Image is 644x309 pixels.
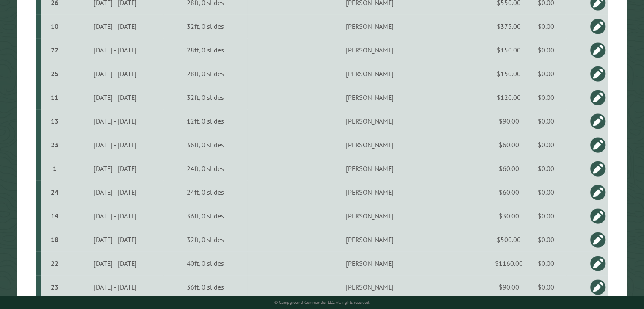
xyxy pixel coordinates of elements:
[44,141,65,149] div: 23
[68,235,162,244] div: [DATE] - [DATE]
[492,251,526,275] td: $1160.00
[68,188,162,196] div: [DATE] - [DATE]
[44,164,65,173] div: 1
[526,180,567,204] td: $0.00
[44,259,65,268] div: 22
[247,180,492,204] td: [PERSON_NAME]
[163,38,248,62] td: 28ft, 0 slides
[163,133,248,157] td: 36ft, 0 slides
[163,109,248,133] td: 12ft, 0 slides
[247,38,492,62] td: [PERSON_NAME]
[247,109,492,133] td: [PERSON_NAME]
[492,86,526,109] td: $120.00
[44,93,65,102] div: 11
[526,228,567,251] td: $0.00
[163,62,248,86] td: 28ft, 0 slides
[526,38,567,62] td: $0.00
[274,300,370,305] small: © Campground Commander LLC. All rights reserved.
[68,164,162,173] div: [DATE] - [DATE]
[163,251,248,275] td: 40ft, 0 slides
[492,133,526,157] td: $60.00
[163,275,248,299] td: 36ft, 0 slides
[247,86,492,109] td: [PERSON_NAME]
[163,228,248,251] td: 32ft, 0 slides
[44,46,65,54] div: 22
[247,251,492,275] td: [PERSON_NAME]
[526,14,567,38] td: $0.00
[492,14,526,38] td: $375.00
[68,46,162,54] div: [DATE] - [DATE]
[68,283,162,291] div: [DATE] - [DATE]
[163,14,248,38] td: 32ft, 0 slides
[492,204,526,228] td: $30.00
[68,69,162,78] div: [DATE] - [DATE]
[68,22,162,30] div: [DATE] - [DATE]
[163,180,248,204] td: 24ft, 0 slides
[526,133,567,157] td: $0.00
[44,22,65,30] div: 10
[163,204,248,228] td: 36ft, 0 slides
[44,283,65,291] div: 23
[526,157,567,180] td: $0.00
[247,62,492,86] td: [PERSON_NAME]
[526,204,567,228] td: $0.00
[247,14,492,38] td: [PERSON_NAME]
[492,62,526,86] td: $150.00
[492,180,526,204] td: $60.00
[247,228,492,251] td: [PERSON_NAME]
[163,157,248,180] td: 24ft, 0 slides
[492,38,526,62] td: $150.00
[163,86,248,109] td: 32ft, 0 slides
[526,109,567,133] td: $0.00
[247,204,492,228] td: [PERSON_NAME]
[492,275,526,299] td: $90.00
[44,235,65,244] div: 18
[492,228,526,251] td: $500.00
[44,117,65,125] div: 13
[68,141,162,149] div: [DATE] - [DATE]
[492,109,526,133] td: $90.00
[526,62,567,86] td: $0.00
[68,259,162,268] div: [DATE] - [DATE]
[526,251,567,275] td: $0.00
[44,69,65,78] div: 25
[44,188,65,196] div: 24
[44,212,65,220] div: 14
[526,275,567,299] td: $0.00
[247,275,492,299] td: [PERSON_NAME]
[247,157,492,180] td: [PERSON_NAME]
[68,117,162,125] div: [DATE] - [DATE]
[247,133,492,157] td: [PERSON_NAME]
[68,212,162,220] div: [DATE] - [DATE]
[68,93,162,102] div: [DATE] - [DATE]
[526,86,567,109] td: $0.00
[492,157,526,180] td: $60.00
